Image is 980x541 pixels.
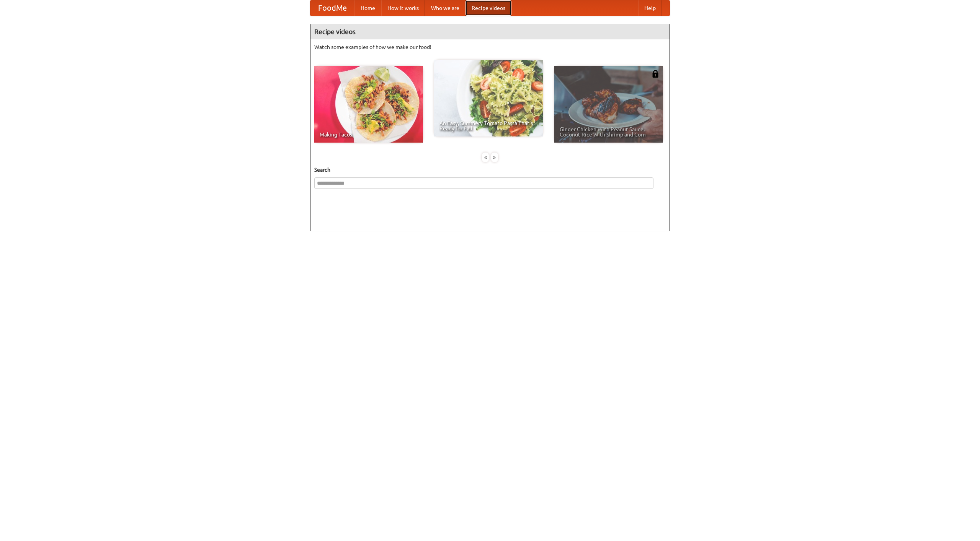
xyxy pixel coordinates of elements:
h4: Recipe videos [310,24,670,39]
img: 483408.png [652,70,659,78]
h5: Search [314,166,666,174]
a: Home [354,0,381,16]
span: Making Tacos [320,132,418,137]
div: » [491,153,498,162]
a: Help [638,0,662,16]
span: An Easy, Summery Tomato Pasta That's Ready for Fall [439,120,537,131]
p: Watch some examples of how we make our food! [314,43,666,51]
a: Making Tacos [314,66,423,143]
a: How it works [381,0,425,16]
a: Recipe videos [465,0,511,16]
a: An Easy, Summery Tomato Pasta That's Ready for Fall [434,60,543,136]
div: « [482,153,489,162]
a: FoodMe [310,0,354,16]
a: Who we are [425,0,465,16]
